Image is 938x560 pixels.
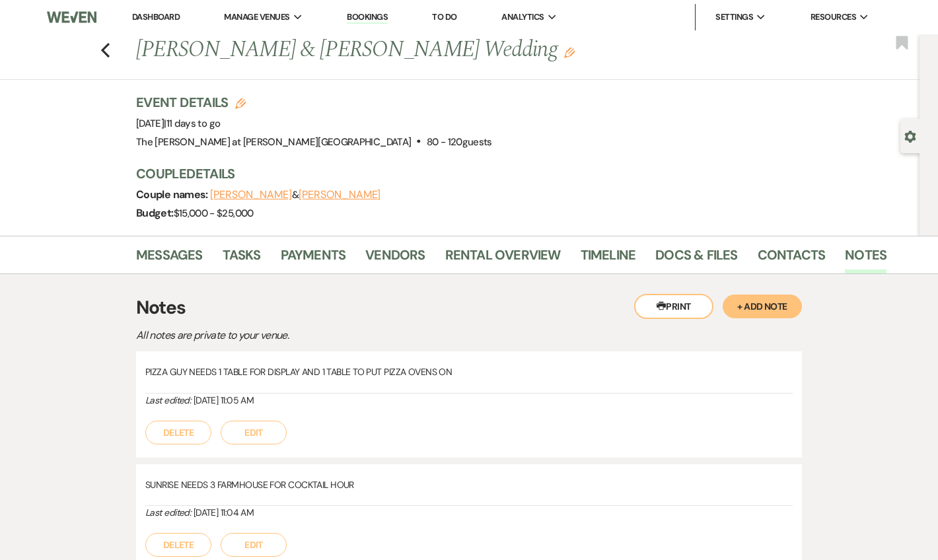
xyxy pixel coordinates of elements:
a: Vendors [365,244,425,273]
button: [PERSON_NAME] [299,190,380,200]
button: Open lead details [904,129,916,142]
span: Couple names: [136,188,210,201]
a: Timeline [581,244,636,273]
span: The [PERSON_NAME] at [PERSON_NAME][GEOGRAPHIC_DATA] [136,135,411,149]
span: Settings [715,11,753,24]
span: Manage Venues [224,11,289,24]
a: Messages [136,244,203,273]
span: [DATE] [136,117,220,130]
div: [DATE] 11:04 AM [145,506,793,520]
button: Print [634,294,713,319]
button: Edit [221,533,287,557]
span: 80 - 120 guests [427,135,492,149]
span: $15,000 - $25,000 [174,207,254,220]
button: Edit [221,421,287,444]
a: Dashboard [132,11,180,22]
img: Weven Logo [47,3,96,31]
span: Resources [811,11,856,24]
h3: Notes [136,294,802,322]
span: & [210,188,380,201]
h3: Couple Details [136,164,876,183]
p: All notes are private to your venue. [136,327,598,344]
i: Last edited: [145,394,191,406]
a: Contacts [758,244,826,273]
span: Analytics [501,11,544,24]
button: Delete [145,421,211,444]
h1: [PERSON_NAME] & [PERSON_NAME] Wedding [136,34,728,66]
button: [PERSON_NAME] [210,190,292,200]
a: Rental Overview [445,244,561,273]
button: Delete [145,533,211,557]
span: Budget: [136,206,174,220]
a: Notes [845,244,886,273]
button: + Add Note [723,295,802,318]
a: Tasks [223,244,261,273]
a: Docs & Files [655,244,737,273]
p: SUNRISE NEEDS 3 FARMHOUSE FOR COCKTAIL HOUR [145,477,793,492]
h3: Event Details [136,93,492,112]
a: To Do [432,11,456,22]
a: Payments [281,244,346,273]
p: PIZZA GUY NEEDS 1 TABLE FOR DISPLAY AND 1 TABLE TO PUT PIZZA OVENS ON [145,365,793,379]
i: Last edited: [145,507,191,518]
span: | [164,117,220,130]
button: Edit [564,46,575,58]
a: Bookings [347,11,388,24]
div: [DATE] 11:05 AM [145,394,793,407]
span: 11 days to go [166,117,221,130]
